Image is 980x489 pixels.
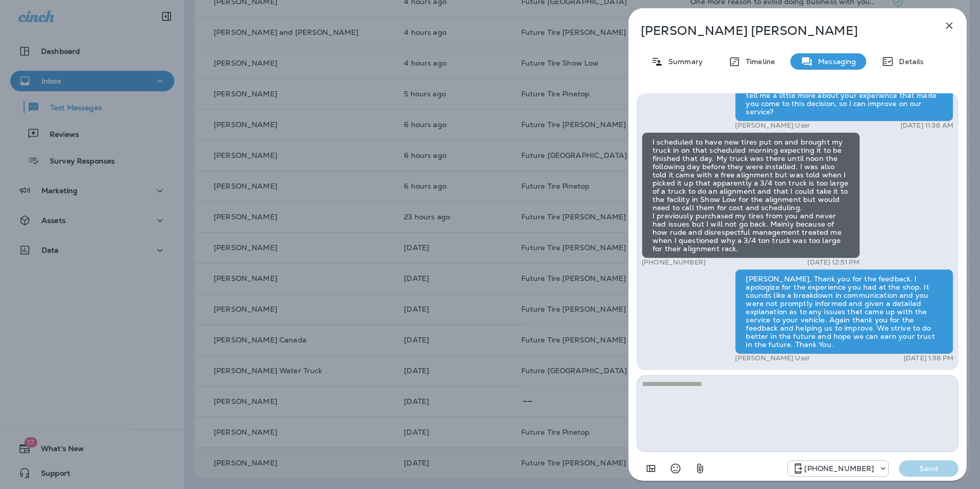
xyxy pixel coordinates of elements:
[741,57,775,66] p: Timeline
[641,24,921,38] p: [PERSON_NAME] [PERSON_NAME]
[642,132,860,258] div: I scheduled to have new tires put on and brought my truck in on that scheduled morning expecting ...
[735,77,953,121] div: [PERSON_NAME], I am sorry to hear that. Could you tell me a little more about your experience tha...
[901,121,953,130] p: [DATE] 11:38 AM
[804,464,874,473] p: [PHONE_NUMBER]
[663,57,703,66] p: Summary
[788,462,888,475] div: +1 (928) 232-1970
[735,269,953,354] div: [PERSON_NAME], Thank you for the feedback. I apologize for the experience you had at the shop. It...
[735,121,810,130] p: [PERSON_NAME] User
[665,458,686,479] button: Select an emoji
[807,258,860,267] p: [DATE] 12:51 PM
[642,258,706,267] p: [PHONE_NUMBER]
[641,458,661,479] button: Add in a premade template
[813,57,856,66] p: Messaging
[904,354,953,362] p: [DATE] 1:38 PM
[735,354,810,362] p: [PERSON_NAME] User
[894,57,924,66] p: Details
